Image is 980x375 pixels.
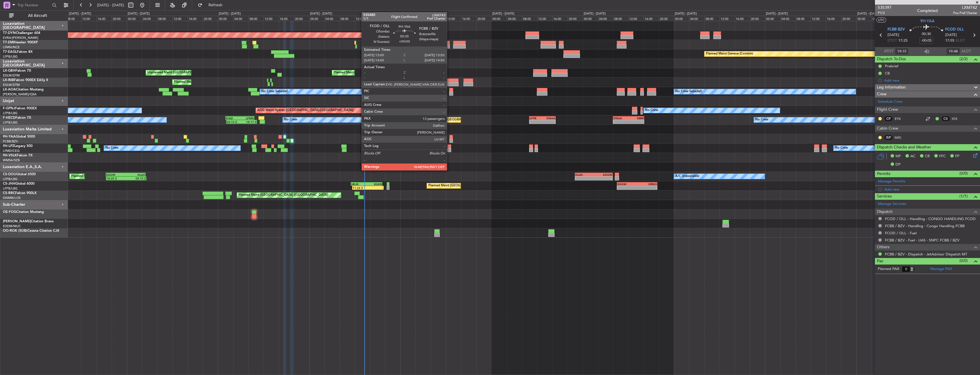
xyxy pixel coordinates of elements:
span: ALDT [961,49,971,54]
div: No Crew [645,106,658,115]
div: No Crew [284,116,297,124]
span: Refresh [204,3,228,7]
a: Manage PAX [930,266,952,272]
div: - [637,186,657,189]
a: LFMN/NCE [3,45,20,49]
div: Planned Maint [GEOGRAPHIC_DATA] ([GEOGRAPHIC_DATA]) [425,116,515,124]
div: 12:00 [355,16,370,21]
span: Crew [877,91,887,98]
div: 00:00 [583,16,598,21]
div: 04:00 [871,16,887,21]
div: 20:00 [476,16,491,21]
label: Planned PAX [878,266,899,272]
span: 9H-YAA [3,135,16,138]
a: CS-RRCFalcon 900LX [3,191,37,195]
div: Prebrief [885,64,898,68]
div: 02:12 Z [227,120,242,124]
div: A/C Unavailable [675,172,699,181]
a: LFPB/LBG [3,120,18,125]
div: 12:00 [720,16,735,21]
div: 20:00 [568,16,583,21]
div: 12:00 [172,16,188,21]
a: EYK [895,116,907,121]
a: CS-DOUGlobal 6500 [3,173,36,176]
div: 00:00 [856,16,871,21]
a: LFPB/LBG [3,55,18,59]
div: Planned Maint Geneva (Cointrin) [174,78,221,86]
a: IOS [952,116,965,121]
a: MIG [895,135,907,140]
span: Others [877,244,889,251]
div: 00:00 [127,16,142,21]
span: [DATE] - [DATE] [97,3,124,8]
div: [DATE] - [DATE] [69,11,91,16]
div: [DATE] - [DATE] [857,11,879,16]
div: [DATE] - [DATE] [584,11,606,16]
div: [DATE] - [DATE] [401,11,423,16]
a: Manage Permits [878,179,905,184]
div: No Crew Sabadell [261,87,288,96]
span: FP [955,154,959,159]
span: Leg Information [877,84,906,91]
div: 16:00 [188,16,203,21]
span: OO-ROK (SUB) [3,229,27,233]
span: Services [877,193,892,200]
button: All Aircraft [6,11,62,20]
span: All Aircraft [15,14,60,18]
div: 11:22 Z [353,186,368,189]
div: [DATE] - [DATE] [766,11,788,16]
input: Trip Number [17,1,50,9]
div: 08:00 [340,16,355,21]
div: 04:00 [598,16,613,21]
div: Planned Maint [GEOGRAPHIC_DATA] ([GEOGRAPHIC_DATA]) [428,182,518,190]
a: [PERSON_NAME]Citation Bravo [3,220,54,223]
input: --:-- [895,48,909,55]
div: EGKB [367,182,382,186]
input: --:-- [946,48,960,55]
div: Add new [884,187,977,192]
div: DNAA [613,116,628,120]
span: CS-DOU [3,173,16,176]
div: 16:00 [826,16,841,21]
a: EDDM/MUC [3,224,21,228]
div: No Crew [755,116,768,124]
div: - [617,186,637,189]
a: LFPB/LBG [3,177,18,181]
div: Completed [917,8,938,14]
span: LX-GBH [3,69,15,72]
span: F-HECD [3,116,15,120]
div: 08:00 [613,16,628,21]
a: LFPB/LBG [3,186,18,191]
a: T7-EAGLFalcon 8X [3,50,33,54]
span: 00:30 [922,31,931,37]
div: 16:00 [552,16,567,21]
a: FCOD / OLL - Handling - CONGO HANDLING FCOD [885,216,976,221]
div: 20:00 [659,16,674,21]
span: Permits [877,171,890,177]
div: KLAX [575,173,594,176]
div: LFPB [530,116,542,120]
div: CS [941,116,950,122]
div: 12:00 [811,16,826,21]
span: T7-DYN [3,31,16,35]
div: 04:00 [142,16,157,21]
a: LFPB/LBG [3,111,18,115]
div: KIAD [226,116,240,120]
span: (0/0) [959,170,968,176]
span: F-GPNJ [3,107,15,110]
a: LX-GBHFalcon 7X [3,69,31,72]
a: LX-AOACitation Mustang [3,88,44,91]
div: KLAX [126,173,145,176]
div: EGGW [594,173,612,176]
div: - [613,120,628,124]
span: Pos Pref Charter [953,11,977,15]
div: 12:00 [81,16,96,21]
div: [DATE] - [DATE] [128,11,150,16]
a: T7-EMIHawker 900XP [3,41,38,44]
div: - [530,120,542,124]
div: 00:00 [309,16,324,21]
div: 12:00 [628,16,643,21]
div: ISP [884,134,893,141]
div: 20:00 [112,16,127,21]
div: - [628,120,644,124]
